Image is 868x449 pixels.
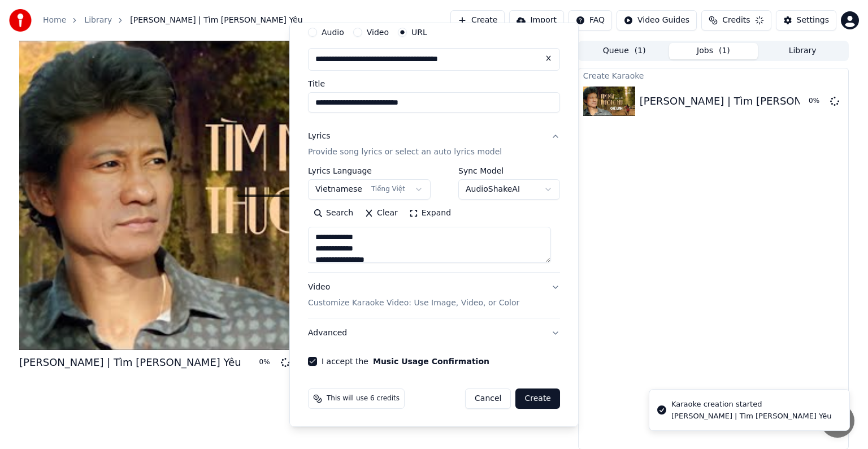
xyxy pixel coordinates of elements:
span: This will use 6 credits [327,394,400,403]
button: VideoCustomize Karaoke Video: Use Image, Video, or Color [308,273,560,318]
label: Video [367,28,389,36]
div: Video [308,282,519,309]
p: Provide song lyrics or select an auto lyrics model [308,146,502,158]
label: Lyrics Language [308,167,431,175]
div: LyricsProvide song lyrics or select an auto lyrics model [308,167,560,272]
label: Sync Model [458,167,560,175]
button: Expand [403,204,457,222]
button: Cancel [465,388,511,409]
button: Search [308,204,359,222]
button: Clear [359,204,403,222]
label: I accept the [322,357,489,365]
label: Title [308,80,560,88]
div: Lyrics [308,131,330,142]
label: URL [411,28,427,36]
button: Create [515,388,560,409]
label: Audio [322,28,344,36]
button: Advanced [308,318,560,348]
button: LyricsProvide song lyrics or select an auto lyrics model [308,122,560,167]
button: I accept the [373,357,489,365]
p: Customize Karaoke Video: Use Image, Video, or Color [308,297,519,309]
